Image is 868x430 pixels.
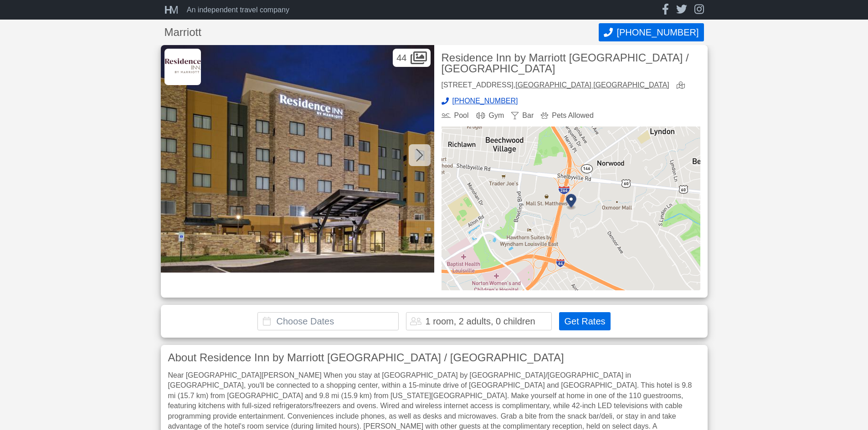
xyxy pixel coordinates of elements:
[662,4,669,16] a: facebook
[541,112,594,119] div: Pets Allowed
[442,112,469,119] div: Pool
[476,112,504,119] div: Gym
[452,97,518,105] span: [PHONE_NUMBER]
[169,4,176,16] span: M
[425,317,535,326] div: 1 room, 2 adults, 0 children
[599,23,704,41] button: Call
[559,312,610,330] button: Get Rates
[164,4,169,16] span: H
[515,81,669,89] a: [GEOGRAPHIC_DATA] [GEOGRAPHIC_DATA]
[616,27,699,38] span: [PHONE_NUMBER]
[442,126,700,290] img: map
[442,81,669,90] div: [STREET_ADDRESS],
[677,81,688,90] a: view map
[676,4,687,16] a: twitter
[442,52,700,74] h2: Residence Inn by Marriott [GEOGRAPHIC_DATA] / [GEOGRAPHIC_DATA]
[164,49,201,85] img: Marriott
[511,112,534,119] div: Bar
[694,4,704,16] a: instagram
[168,352,700,363] h3: About Residence Inn by Marriott [GEOGRAPHIC_DATA] / [GEOGRAPHIC_DATA]
[164,27,599,38] h1: Marriott
[257,312,399,330] input: Choose Dates
[164,5,183,15] a: HM
[187,6,289,14] div: An independent travel company
[161,45,434,273] img: Featured
[393,49,430,67] div: 44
